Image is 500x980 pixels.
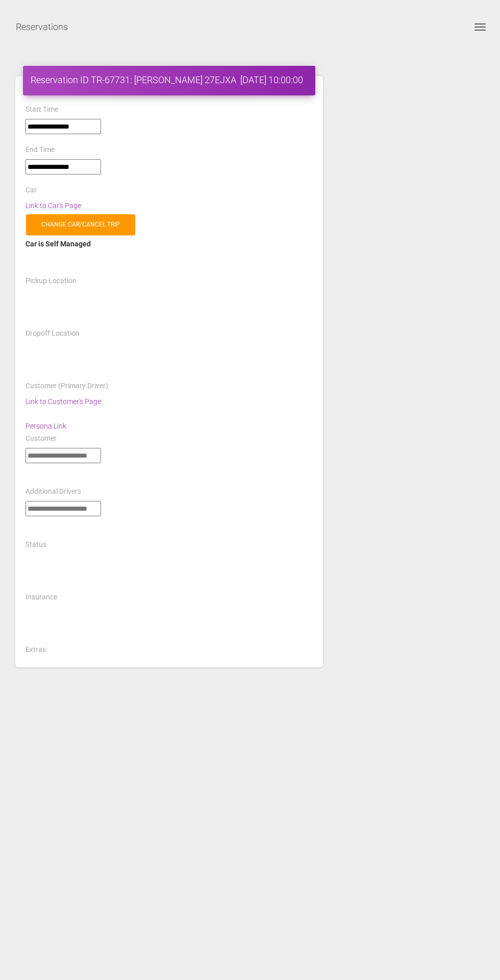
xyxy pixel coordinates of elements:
[26,202,81,210] a: Link to Car's Page
[26,645,46,655] label: Extras
[26,397,101,406] a: Link to Customer's Page
[26,434,57,444] label: Customer
[26,214,135,235] a: Change car/cancel trip
[31,73,308,86] h4: Reservation ID TR-67731: [PERSON_NAME] 27EJXA [DATE] 10:00:00
[26,105,58,115] label: Start Time
[26,276,77,286] label: Pickup Location
[26,381,108,391] label: Customer (Primary Driver)
[26,329,80,339] label: Dropoff Location
[16,14,68,40] a: Reservations
[26,185,37,195] label: Car
[26,145,55,155] label: End Time
[26,422,66,430] a: Persona Link
[26,487,81,497] label: Additional Drivers
[26,540,46,550] label: Status
[26,238,313,250] div: Car is Self Managed
[468,21,492,33] button: Toggle navigation
[26,592,57,602] label: Insurance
